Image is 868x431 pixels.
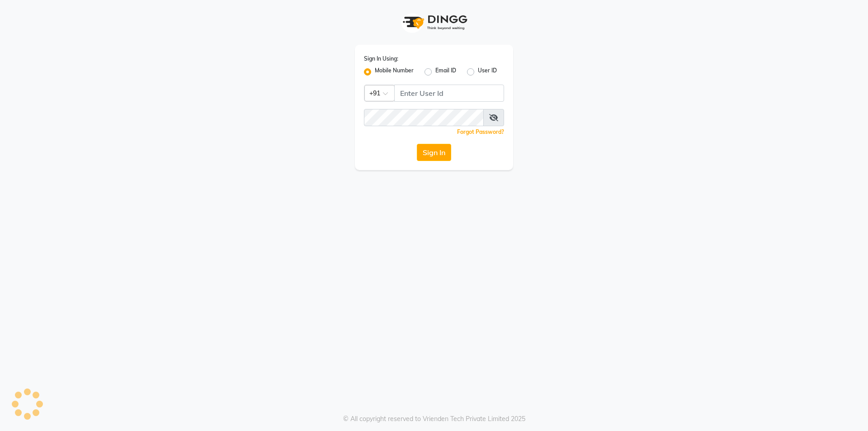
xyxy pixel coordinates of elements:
[375,66,414,77] label: Mobile Number
[457,128,504,135] a: Forgot Password?
[417,144,451,161] button: Sign In
[478,66,497,77] label: User ID
[435,66,456,77] label: Email ID
[398,9,470,36] img: logo1.svg
[364,55,398,63] label: Sign In Using:
[364,109,484,126] input: Username
[394,85,504,102] input: Username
